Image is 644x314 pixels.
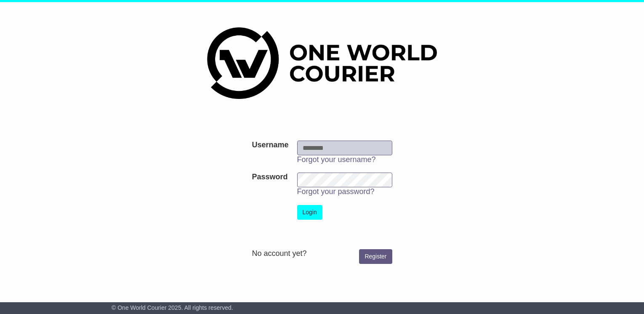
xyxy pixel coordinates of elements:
[297,205,322,220] button: Login
[207,27,437,99] img: One World
[252,249,392,258] div: No account yet?
[297,155,376,164] a: Forgot your username?
[252,173,287,182] label: Password
[252,141,288,150] label: Username
[297,187,375,196] a: Forgot your password?
[359,249,392,264] a: Register
[112,304,233,311] span: © One World Courier 2025. All rights reserved.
